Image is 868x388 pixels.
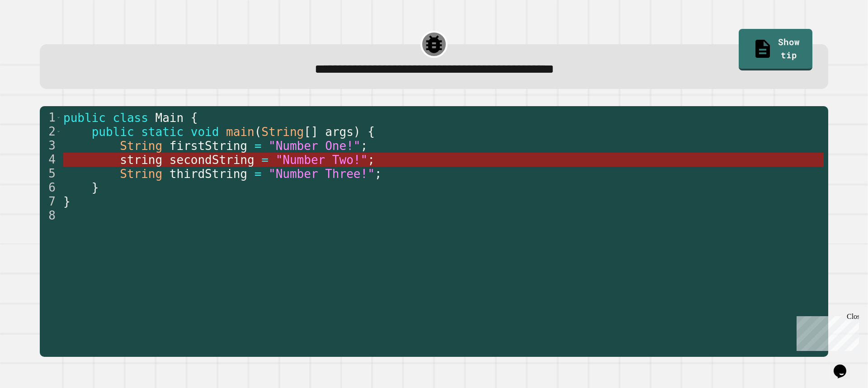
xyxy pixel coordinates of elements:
[40,139,61,153] div: 3
[40,195,61,209] div: 7
[63,111,106,125] span: public
[40,209,61,223] div: 8
[120,167,162,181] span: String
[155,111,184,125] span: Main
[261,125,304,139] span: String
[120,153,162,167] span: string
[169,167,247,181] span: thirdString
[275,153,368,167] span: "Number Two!"
[739,29,812,70] a: Show tip
[254,167,261,181] span: =
[40,153,61,167] div: 4
[190,125,219,139] span: void
[40,181,61,195] div: 6
[830,352,859,379] iframe: chat widget
[141,125,184,139] span: static
[793,313,859,351] iframe: chat widget
[120,139,162,153] span: String
[325,125,354,139] span: args
[40,167,61,181] div: 5
[169,139,247,153] span: firstString
[269,167,375,181] span: "Number Three!"
[40,111,61,125] div: 1
[56,111,61,125] span: Toggle code folding, rows 1 through 7
[113,111,148,125] span: class
[91,125,134,139] span: public
[56,125,61,139] span: Toggle code folding, rows 2 through 6
[4,4,62,57] div: Chat with us now!Close
[254,139,261,153] span: =
[40,125,61,139] div: 2
[226,125,255,139] span: main
[269,139,361,153] span: "Number One!"
[169,153,254,167] span: secondString
[261,153,269,167] span: =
